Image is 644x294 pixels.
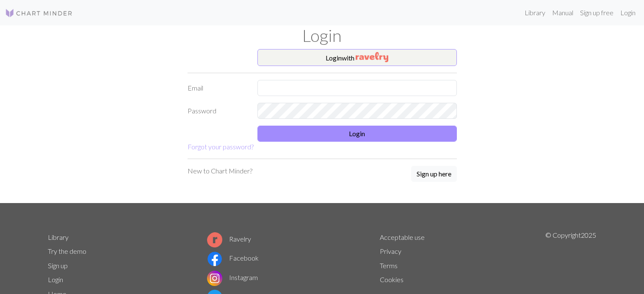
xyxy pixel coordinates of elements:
a: Cookies [380,275,404,283]
img: Facebook logo [207,251,222,267]
a: Login [617,4,639,21]
a: Forgot your password? [188,143,254,151]
img: Instagram logo [207,271,222,286]
img: Logo [5,8,73,18]
button: Sign up here [411,166,457,182]
a: Facebook [207,254,259,262]
img: Ravelry logo [207,232,222,247]
a: Try the demo [48,247,86,255]
a: Manual [549,4,577,21]
button: Loginwith [257,49,457,66]
a: Instagram [207,273,258,281]
img: Ravelry [356,52,388,62]
a: Sign up [48,261,68,269]
label: Password [182,103,252,119]
p: New to Chart Minder? [188,166,252,176]
a: Acceptable use [380,233,425,241]
a: Library [48,233,69,241]
a: Ravelry [207,235,251,243]
a: Sign up free [577,4,617,21]
a: Login [48,275,63,283]
a: Sign up here [411,166,457,183]
a: Privacy [380,247,401,255]
a: Terms [380,261,398,269]
h1: Login [43,25,602,46]
label: Email [182,80,252,96]
button: Login [257,126,457,142]
a: Library [521,4,549,21]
